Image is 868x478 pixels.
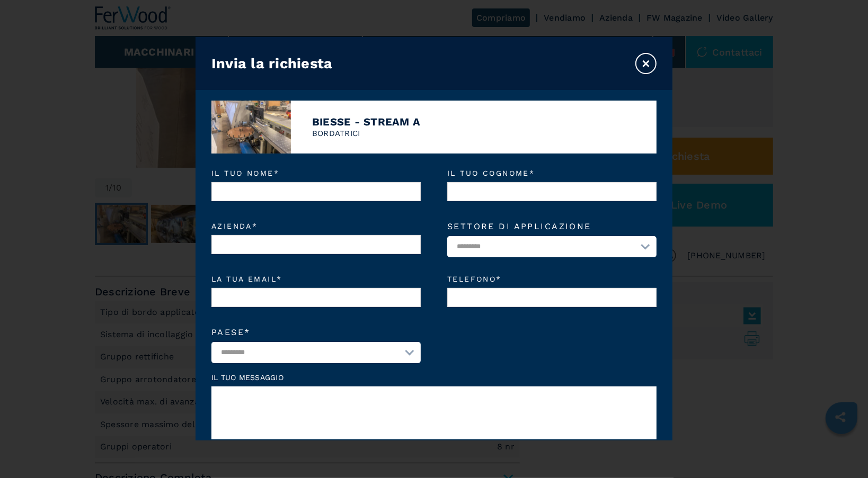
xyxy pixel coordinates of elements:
[211,275,421,283] em: La tua email
[211,169,421,177] em: Il tuo nome
[211,55,333,72] h3: Invia la richiesta
[211,374,657,381] label: Il tuo messaggio
[312,115,420,128] h4: BIESSE - STREAM A
[312,128,420,139] p: BORDATRICI
[211,328,421,337] label: Paese
[211,235,421,254] input: Azienda*
[211,222,421,230] em: Azienda
[211,288,421,307] input: La tua email*
[211,182,421,201] input: Il tuo nome*
[447,288,657,307] input: Telefono*
[447,169,657,177] em: Il tuo cognome
[447,182,657,201] input: Il tuo cognome*
[447,222,657,231] label: Settore di applicazione
[635,53,657,74] button: ×
[211,101,291,154] img: image
[447,275,657,283] em: Telefono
